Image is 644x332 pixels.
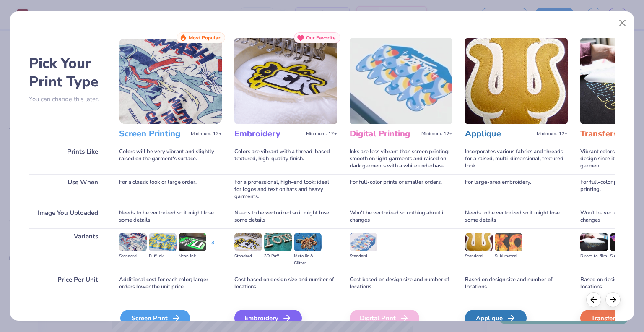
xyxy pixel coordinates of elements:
div: Prints Like [29,144,106,174]
div: Colors are vibrant with a thread-based textured, high-quality finish. [234,144,337,174]
div: Standard [350,253,377,260]
span: Minimum: 12+ [306,131,337,137]
div: For a classic look or large order. [119,174,222,205]
div: Metallic & Glitter [294,253,322,267]
button: Close [615,15,631,31]
h2: Pick Your Print Type [29,54,106,91]
img: Supacolor [610,233,638,251]
img: Direct-to-film [580,233,608,251]
img: Screen Printing [119,38,222,124]
h3: Applique [465,128,533,139]
div: Additional cost for each color; larger orders lower the unit price. [119,272,222,295]
img: Standard [234,233,262,251]
div: Needs to be vectorized so it might lose some details [119,205,222,228]
div: Use When [29,174,106,205]
h3: Screen Printing [119,128,187,139]
p: You can change this later. [29,96,106,103]
div: For large-area embroidery. [465,174,568,205]
div: Screen Print [120,310,190,327]
div: Sublimated [495,253,522,260]
img: Standard [350,233,377,251]
div: Embroidery [234,310,302,327]
div: Price Per Unit [29,272,106,295]
div: Neon Ink [179,253,206,260]
div: Puff Ink [149,253,177,260]
div: Needs to be vectorized so it might lose some details [465,205,568,228]
div: For full-color prints or smaller orders. [350,174,452,205]
img: Applique [465,38,568,124]
img: Standard [465,233,493,251]
img: Standard [119,233,147,251]
div: Standard [119,253,147,260]
img: Puff Ink [149,233,177,251]
img: Metallic & Glitter [294,233,322,251]
span: Minimum: 12+ [191,131,222,137]
div: Digital Print [350,310,419,327]
div: Standard [465,253,493,260]
img: Embroidery [234,38,337,124]
div: Image You Uploaded [29,205,106,228]
div: Variants [29,228,106,272]
span: Most Popular [189,35,221,41]
div: Won't be vectorized so nothing about it changes [350,205,452,228]
div: Inks are less vibrant than screen printing; smooth on light garments and raised on dark garments ... [350,144,452,174]
div: 3D Puff [264,253,292,260]
img: Digital Printing [350,38,452,124]
div: Applique [465,310,527,327]
div: For a professional, high-end look; ideal for logos and text on hats and heavy garments. [234,174,337,205]
div: Incorporates various fabrics and threads for a raised, multi-dimensional, textured look. [465,144,568,174]
span: Minimum: 12+ [537,131,568,137]
span: Minimum: 12+ [421,131,452,137]
div: Standard [234,253,262,260]
div: Based on design size and number of locations. [465,272,568,295]
img: Neon Ink [179,233,206,251]
div: Cost based on design size and number of locations. [234,272,337,295]
h3: Digital Printing [350,128,418,139]
div: Cost based on design size and number of locations. [350,272,452,295]
div: Colors will be very vibrant and slightly raised on the garment's surface. [119,144,222,174]
div: Transfers [580,310,642,327]
div: Needs to be vectorized so it might lose some details [234,205,337,228]
div: Direct-to-film [580,253,608,260]
img: Sublimated [495,233,522,251]
h3: Embroidery [234,128,303,139]
div: Supacolor [610,253,638,260]
div: + 3 [208,239,214,254]
img: 3D Puff [264,233,292,251]
span: Our Favorite [306,35,336,41]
